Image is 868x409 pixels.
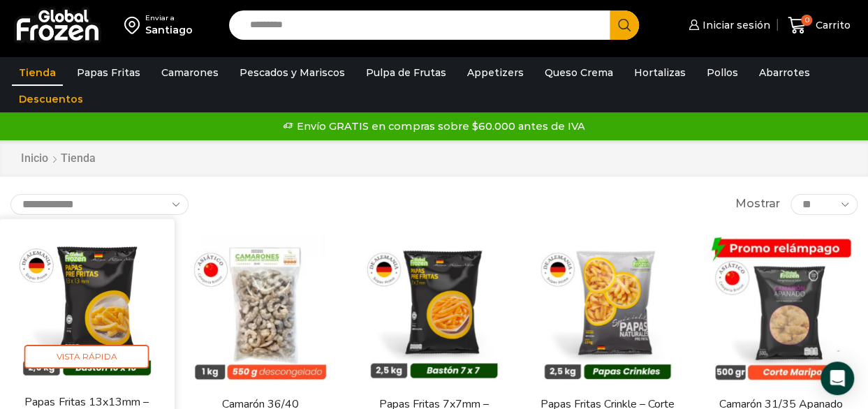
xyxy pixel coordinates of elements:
a: Hortalizas [627,59,693,86]
a: Abarrotes [752,59,817,86]
img: address-field-icon.svg [124,13,145,37]
span: Iniciar sesión [699,18,770,32]
select: Pedido de la tienda [10,194,189,215]
div: Santiago [145,23,193,37]
a: Pulpa de Frutas [359,59,453,86]
nav: Breadcrumb [20,151,96,167]
span: Mostrar [735,196,780,212]
a: Iniciar sesión [685,11,770,39]
a: Inicio [20,151,49,167]
a: 0 Carrito [784,9,854,42]
span: Carrito [812,18,851,32]
h1: Tienda [61,151,96,165]
a: Descuentos [12,86,90,112]
div: Open Intercom Messenger [821,362,854,395]
a: Queso Crema [538,59,620,86]
a: Pescados y Mariscos [233,59,352,86]
span: Vista Rápida [24,344,149,369]
a: Tienda [12,59,63,86]
button: Search button [610,10,639,40]
div: Enviar a [145,13,193,23]
a: Appetizers [460,59,531,86]
a: Camarones [154,59,226,86]
a: Pollos [700,59,745,86]
a: Papas Fritas [70,59,147,86]
span: 0 [801,15,812,26]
